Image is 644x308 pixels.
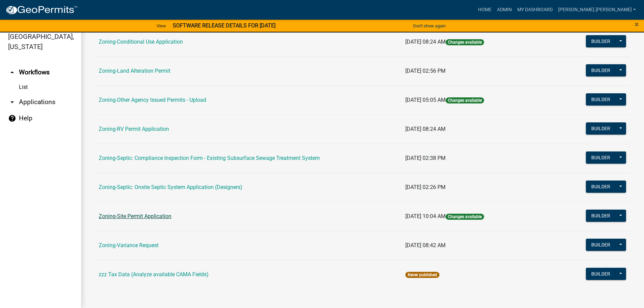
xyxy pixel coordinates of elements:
button: Builder [586,122,616,135]
span: Changes available [446,214,484,220]
span: [DATE] 02:26 PM [405,184,446,190]
span: Never published [405,272,439,278]
button: Builder [586,181,616,193]
a: Zoning-Variance Request [99,242,159,248]
a: Admin [494,3,515,16]
span: × [635,20,639,29]
button: Don't show again [410,20,448,31]
span: Changes available [446,39,484,45]
span: [DATE] 08:42 AM [405,242,446,248]
button: Builder [586,239,616,251]
button: Builder [586,64,616,76]
i: arrow_drop_down [8,98,16,106]
span: [DATE] 08:24 AM [405,39,446,45]
a: View [154,20,169,31]
a: My Dashboard [515,3,555,16]
a: [PERSON_NAME].[PERSON_NAME] [555,3,639,16]
span: [DATE] 05:05 AM [405,97,446,103]
button: Builder [586,93,616,105]
span: [DATE] 08:24 AM [405,126,446,132]
span: [DATE] 10:04 AM [405,213,446,219]
a: Zoning-Land Alteration Permit [99,68,170,74]
strong: SOFTWARE RELEASE DETAILS FOR [DATE] [173,22,276,29]
a: Zoning-Site Permit Application [99,213,171,219]
span: [DATE] 02:38 PM [405,155,446,161]
a: zzz Tax Data (Analyze available CAMA Fields) [99,271,209,278]
a: Zoning-Septic: Onsite Septic System Application (Designers) [99,184,242,190]
a: Zoning-Septic: Compliance Inspection Form - Existing Subsurface Sewage Treatment System [99,155,320,161]
button: Builder [586,210,616,222]
i: arrow_drop_up [8,68,16,76]
a: Zoning-Other Agency Issued Permits - Upload [99,97,206,103]
span: [DATE] 02:56 PM [405,68,446,74]
a: Zoning-Conditional Use Application [99,39,183,45]
span: Changes available [446,97,484,103]
a: Zoning-RV Permit Application [99,126,169,132]
button: Close [635,20,639,28]
button: Builder [586,151,616,164]
button: Builder [586,268,616,280]
i: help [8,114,16,122]
button: Builder [586,35,616,47]
a: Home [475,3,494,16]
